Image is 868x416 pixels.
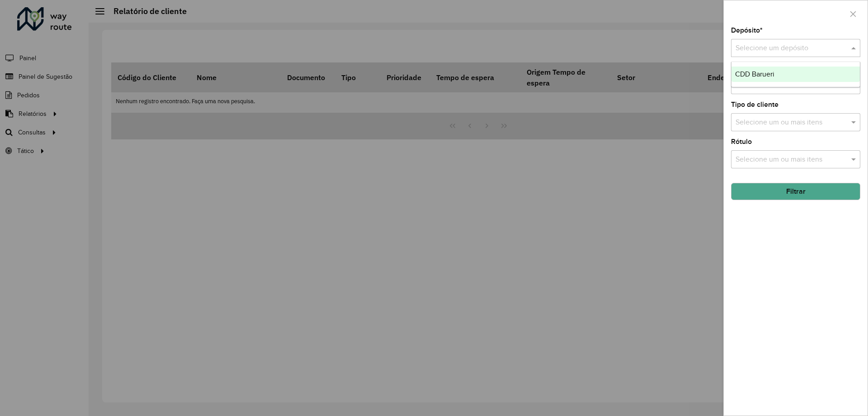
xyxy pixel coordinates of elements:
[735,70,774,78] span: CDD Barueri
[731,183,860,200] button: Filtrar
[731,99,778,110] label: Tipo de cliente
[731,62,860,87] ng-dropdown-panel: Options list
[731,25,763,36] label: Depósito
[731,136,752,147] label: Rótulo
